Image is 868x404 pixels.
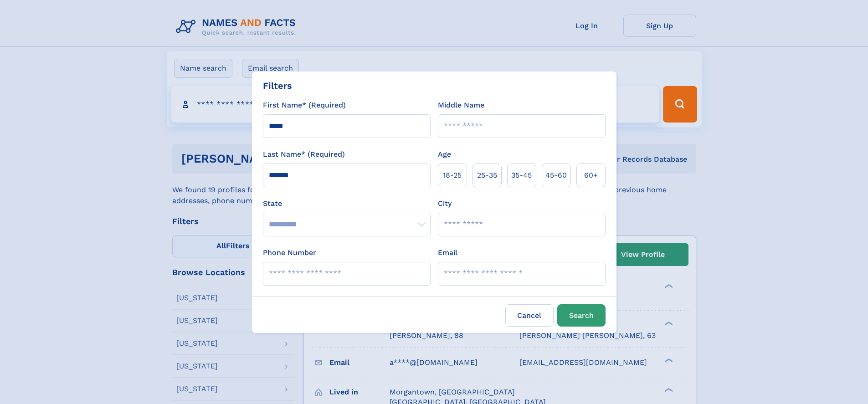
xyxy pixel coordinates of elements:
label: City [438,198,452,209]
div: Filters [263,79,292,92]
label: Cancel [505,304,554,327]
span: 35‑45 [511,170,532,181]
label: State [263,198,431,209]
label: Phone Number [263,247,316,258]
span: 25‑35 [477,170,497,181]
span: 45‑60 [545,170,567,181]
label: Middle Name [438,100,484,111]
button: Search [557,304,606,327]
span: 60+ [584,170,598,181]
label: Last Name* (Required) [263,149,345,160]
span: 18‑25 [443,170,462,181]
label: Age [438,149,451,160]
label: Email [438,247,457,258]
label: First Name* (Required) [263,100,346,111]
